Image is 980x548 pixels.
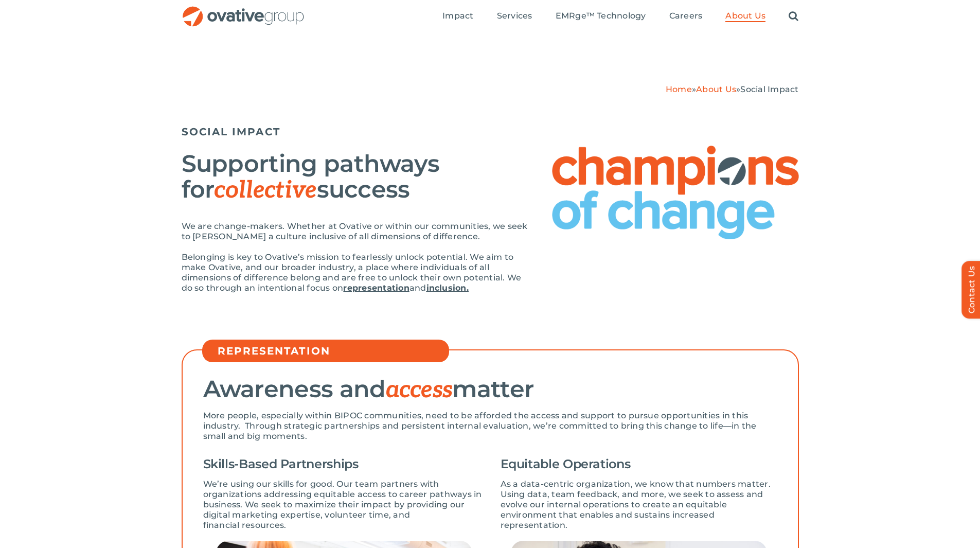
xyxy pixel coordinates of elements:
[218,345,444,357] h5: REPRESENTATION
[501,457,777,471] h4: Equitable Operations
[442,11,473,21] span: Impact
[556,11,646,21] span: EMRge™ Technology
[666,84,799,94] span: » »
[725,11,765,22] a: About Us
[497,11,532,21] span: Services
[182,252,531,293] p: Belonging is key to Ovative’s mission to fearlessly unlock potential. We aim to make Ovative, and...
[666,84,692,94] a: Home
[182,151,531,203] h2: Supporting pathways for success
[669,11,703,22] a: Careers
[214,176,316,205] span: collective
[669,11,703,21] span: Careers
[725,11,765,21] span: About Us
[182,221,531,242] p: We are change-makers. Whether at Ovative or within our communities, we seek to [PERSON_NAME] a cu...
[182,126,799,138] h5: SOCIAL IMPACT
[203,376,777,403] h2: Awareness and matter
[556,11,646,22] a: EMRge™ Technology
[501,479,777,531] p: As a data-centric organization, we know that numbers matter. Using data, team feedback, and more,...
[409,283,426,293] span: and
[203,411,777,441] p: More people, especially within BIPOC communities, need to be afforded the access and support to p...
[182,5,305,15] a: OG_Full_horizontal_RGB
[426,283,469,293] a: inclusion.
[386,376,453,404] span: access
[789,11,798,22] a: Search
[203,479,485,531] p: We’re using our skills for good. Our team partners with organizations addressing equitable access...
[343,283,409,293] a: representation
[442,11,473,22] a: Impact
[497,11,532,22] a: Services
[696,84,736,94] a: About Us
[740,84,798,94] span: Social Impact
[552,146,799,239] img: Social Impact – Champions of Change Logo
[203,457,485,471] h4: Skills-Based Partnerships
